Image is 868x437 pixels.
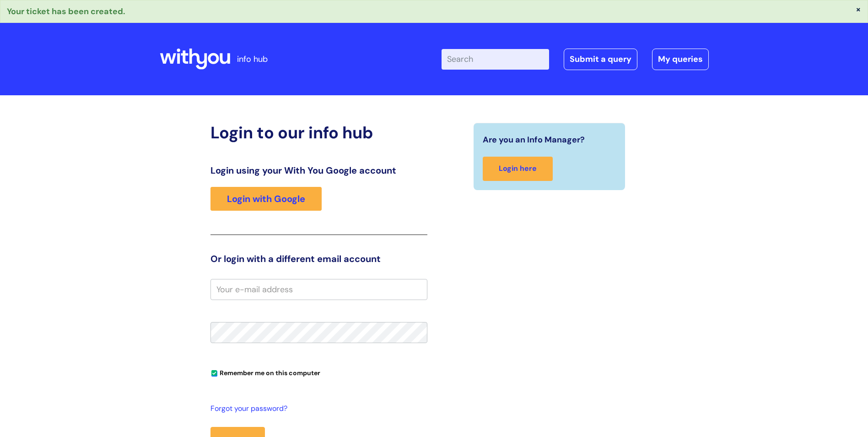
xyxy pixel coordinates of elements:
a: My queries [652,49,709,70]
a: Forgot your password? [210,402,423,415]
h2: Login to our info hub [210,123,427,142]
a: Submit a query [564,49,637,70]
input: Remember me on this computer [211,371,217,377]
label: Remember me on this computer [210,367,320,377]
span: Are you an Info Manager? [483,132,585,147]
div: You can uncheck this option if you're logging in from a shared device [210,365,427,380]
p: info hub [237,52,268,66]
button: × [856,5,861,13]
a: Login with Google [210,187,322,211]
a: Login here [483,157,553,181]
h3: Or login with a different email account [210,253,427,264]
input: Your e-mail address [210,279,427,300]
input: Search [442,49,549,69]
h3: Login using your With You Google account [210,165,427,176]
